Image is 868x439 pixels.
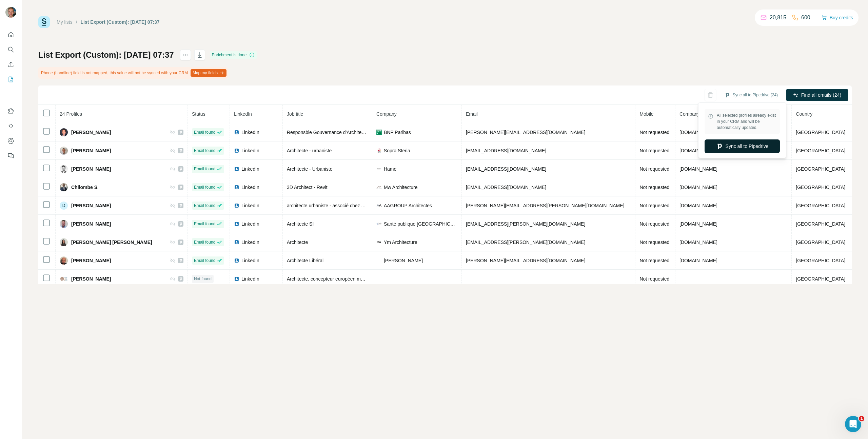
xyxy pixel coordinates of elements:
span: [PERSON_NAME][EMAIL_ADDRESS][DOMAIN_NAME] [466,130,585,135]
span: [EMAIL_ADDRESS][DOMAIN_NAME] [466,166,546,172]
span: [GEOGRAPHIC_DATA] [796,276,845,282]
button: Sync all to Pipedrive [705,139,780,153]
span: Not requested [639,130,669,135]
span: LinkedIn [241,239,259,246]
button: My lists [5,73,16,85]
span: [DOMAIN_NAME] [679,166,717,172]
span: Email found [194,148,215,154]
p: 20,815 [770,14,786,22]
span: LinkedIn [241,147,259,154]
a: My lists [57,19,73,25]
span: [GEOGRAPHIC_DATA] [796,240,845,245]
span: [DOMAIN_NAME] [679,203,717,208]
span: Chilombe S. [71,184,99,191]
span: [PERSON_NAME] [71,257,111,264]
button: Map my fields [191,69,226,77]
img: LinkedIn logo [234,148,239,153]
button: Use Surfe on LinkedIn [5,105,16,117]
span: [DOMAIN_NAME] [679,148,717,153]
span: [DOMAIN_NAME] [679,130,717,135]
img: Avatar [60,183,68,191]
button: Find all emails (24) [786,89,848,101]
img: company-logo [376,203,382,208]
span: LinkedIn [241,166,259,172]
img: company-logo [376,148,382,153]
button: Dashboard [5,135,16,147]
img: Avatar [60,165,68,173]
img: Avatar [60,256,68,265]
span: Not requested [639,221,669,227]
span: LinkedIn [234,111,252,117]
span: [PERSON_NAME] [71,202,111,209]
span: [PERSON_NAME] [71,129,111,136]
span: Job title [287,111,303,117]
span: Ym Architecture [384,239,417,246]
span: [GEOGRAPHIC_DATA] [796,130,845,135]
span: Mobile [639,111,653,117]
img: Avatar [5,7,16,18]
p: 600 [801,14,810,22]
span: [PERSON_NAME][EMAIL_ADDRESS][PERSON_NAME][DOMAIN_NAME] [466,203,625,208]
button: Quick start [5,28,16,41]
span: [EMAIL_ADDRESS][PERSON_NAME][DOMAIN_NAME] [466,240,585,245]
span: [GEOGRAPHIC_DATA] [796,258,845,263]
span: LinkedIn [241,275,259,282]
span: Email found [194,129,215,135]
span: Not found [194,276,212,282]
span: [PERSON_NAME] [PERSON_NAME] [71,239,152,246]
span: Not requested [639,276,669,282]
button: actions [180,50,191,60]
span: Find all emails (24) [801,92,841,98]
img: Avatar [60,128,68,136]
span: Mw Architecture [384,184,418,191]
span: Email [466,111,478,117]
img: LinkedIn logo [234,221,239,227]
span: Not requested [639,185,669,190]
span: [DOMAIN_NAME] [679,240,717,245]
span: Responsble Gouvernance d’Architecture [287,130,372,135]
img: company-logo [376,166,382,172]
span: Santé publique [GEOGRAPHIC_DATA] [384,221,457,227]
img: company-logo [376,185,382,190]
span: Company [376,111,397,117]
span: [PERSON_NAME] [71,221,111,227]
img: company-logo [376,221,382,227]
span: 1 [859,416,864,421]
img: Avatar [60,147,68,155]
img: company-logo [376,240,382,245]
span: BNP Paribas [384,129,411,136]
span: [PERSON_NAME] [71,147,111,154]
span: Email found [194,257,215,264]
span: Not requested [639,166,669,172]
iframe: Intercom live chat [845,416,861,432]
span: Architecte Libéral [287,258,323,263]
img: Avatar [60,220,68,228]
span: Not requested [639,240,669,245]
span: [EMAIL_ADDRESS][DOMAIN_NAME] [466,148,546,153]
span: [GEOGRAPHIC_DATA] [796,166,845,172]
img: LinkedIn logo [234,240,239,245]
span: [DOMAIN_NAME] [679,185,717,190]
span: Architecte, concepteur européen maison passive, dirigeant de la sas [287,276,431,282]
span: [DOMAIN_NAME] [679,221,717,227]
span: All selected profiles already exist in your CRM and will be automatically updated. [717,112,776,131]
div: List Export (Custom): [DATE] 07:37 [81,19,160,25]
span: Not requested [639,148,669,153]
img: LinkedIn logo [234,166,239,172]
span: AAGROUP Architectes [384,202,432,209]
span: [GEOGRAPHIC_DATA] [796,185,845,190]
img: LinkedIn logo [234,203,239,208]
span: Architecte SI [287,221,314,227]
img: company-logo [376,130,382,135]
span: Architecte - Urbaniste [287,166,333,172]
span: 24 Profiles [60,111,82,117]
h1: List Export (Custom): [DATE] 07:37 [38,50,174,60]
img: Avatar [60,275,68,283]
div: D [60,202,68,210]
img: Surfe Logo [38,16,50,28]
li: / [76,19,77,25]
span: [PERSON_NAME] [71,166,111,172]
span: LinkedIn [241,184,259,191]
span: Email found [194,221,215,227]
span: [EMAIL_ADDRESS][DOMAIN_NAME] [466,185,546,190]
